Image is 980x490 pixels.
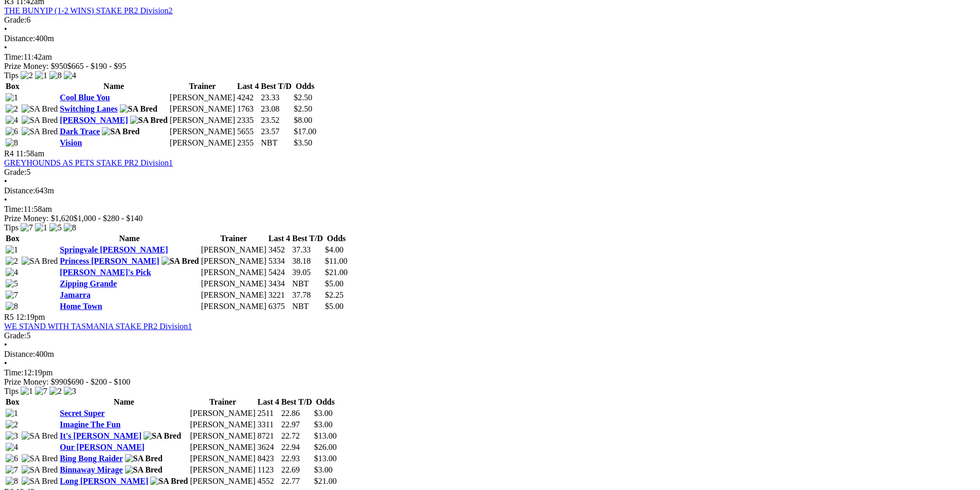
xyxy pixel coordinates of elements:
[314,465,333,474] span: $3.00
[294,127,316,136] span: $17.00
[189,465,256,475] td: [PERSON_NAME]
[4,6,173,15] a: THE BUNYIP (1-2 WINS) STAKE PR2 Division2
[257,476,280,486] td: 4552
[281,397,313,407] th: Best T/D
[257,442,280,452] td: 3624
[120,104,157,114] img: SA Bred
[292,290,324,300] td: 37.78
[4,331,27,340] span: Grade:
[169,104,236,114] td: [PERSON_NAME]
[4,195,7,204] span: •
[4,62,976,71] div: Prize Money: $950
[4,214,976,223] div: Prize Money: $1,620
[4,158,173,167] a: GREYHOUNDS AS PETS STAKE PR2 Division1
[67,62,127,70] span: $665 - $190 - $95
[314,454,337,463] span: $13.00
[59,233,199,244] th: Name
[6,465,18,475] img: 7
[59,81,168,92] th: Name
[60,454,122,463] a: Bing Bong Raider
[6,245,18,255] img: 1
[189,442,256,452] td: [PERSON_NAME]
[22,116,58,125] img: SA Bred
[4,359,7,368] span: •
[201,267,267,278] td: [PERSON_NAME]
[4,186,35,195] span: Distance:
[150,477,188,486] img: SA Bred
[325,233,348,244] th: Odds
[169,115,236,125] td: [PERSON_NAME]
[189,431,256,441] td: [PERSON_NAME]
[22,465,58,475] img: SA Bred
[35,223,47,232] img: 1
[49,223,62,232] img: 5
[16,313,45,321] span: 12:19pm
[6,93,18,102] img: 1
[60,409,104,418] a: Secret Super
[325,279,344,288] span: $5.00
[4,322,192,331] a: WE STAND WITH TASMANIA STAKE PR2 Division1
[237,138,259,148] td: 2355
[281,453,313,464] td: 22.93
[102,127,139,136] img: SA Bred
[314,420,333,429] span: $3.00
[4,177,7,186] span: •
[60,127,100,136] a: Dark Trace
[257,453,280,464] td: 8423
[325,245,344,254] span: $4.00
[314,443,337,451] span: $26.00
[257,420,280,430] td: 3311
[314,397,337,407] th: Odds
[4,168,976,177] div: 5
[201,256,267,266] td: [PERSON_NAME]
[257,397,280,407] th: Last 4
[292,245,324,255] td: 37.33
[6,397,20,406] span: Box
[281,465,313,475] td: 22.69
[74,214,143,223] span: $1,000 - $280 - $140
[64,223,76,232] img: 8
[292,301,324,312] td: NBT
[21,223,33,232] img: 7
[260,126,292,137] td: 23.57
[4,223,19,232] span: Tips
[201,279,267,289] td: [PERSON_NAME]
[189,476,256,486] td: [PERSON_NAME]
[60,477,148,485] a: Long [PERSON_NAME]
[64,71,76,80] img: 4
[4,186,976,195] div: 643m
[4,313,14,321] span: R5
[60,443,145,451] a: Our [PERSON_NAME]
[4,34,976,43] div: 400m
[281,420,313,430] td: 22.97
[260,115,292,125] td: 23.52
[49,387,62,396] img: 2
[325,257,347,265] span: $11.00
[6,257,18,266] img: 2
[260,81,292,92] th: Best T/D
[292,267,324,278] td: 39.05
[292,233,324,244] th: Best T/D
[268,279,291,289] td: 3434
[268,245,291,255] td: 3452
[4,350,35,358] span: Distance:
[292,279,324,289] td: NBT
[314,409,333,418] span: $3.00
[325,268,348,277] span: $21.00
[237,81,259,92] th: Last 4
[325,291,344,299] span: $2.25
[4,71,19,80] span: Tips
[6,443,18,452] img: 4
[281,408,313,419] td: 22.86
[144,431,181,441] img: SA Bred
[169,138,236,148] td: [PERSON_NAME]
[125,454,163,463] img: SA Bred
[169,93,236,103] td: [PERSON_NAME]
[189,420,256,430] td: [PERSON_NAME]
[4,15,27,24] span: Grade:
[268,290,291,300] td: 3221
[35,387,47,396] img: 7
[22,454,58,463] img: SA Bred
[293,81,317,92] th: Odds
[60,93,110,102] a: Cool Blue You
